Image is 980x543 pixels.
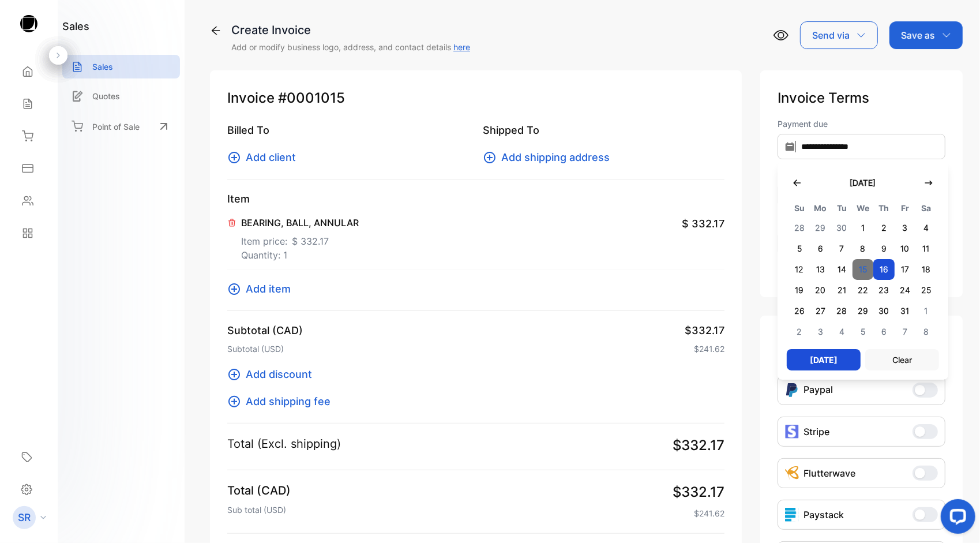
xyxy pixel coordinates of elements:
[831,259,853,280] span: 14
[246,149,296,165] span: Add client
[227,281,298,297] button: Add item
[873,280,895,301] span: 23
[853,280,874,301] span: 22
[895,321,916,342] span: 7
[62,18,89,34] h1: sales
[246,281,291,297] span: Add item
[685,323,724,338] span: $332.17
[831,201,853,215] span: Tu
[895,280,916,301] span: 24
[18,510,31,525] p: SR
[831,238,853,259] span: 7
[812,28,850,42] p: Send via
[803,466,855,480] p: Flutterwave
[241,248,359,262] p: Quantity: 1
[785,425,799,439] img: icon
[789,301,810,321] span: 26
[895,201,916,215] span: Fr
[800,21,878,49] button: Send via
[789,238,810,259] span: 5
[292,234,329,248] span: $ 332.17
[810,301,831,321] span: 27
[810,280,831,301] span: 20
[789,259,810,280] span: 12
[803,508,844,522] p: Paystack
[227,499,291,516] p: Sub total (USD)
[694,343,724,355] span: $241.62
[873,201,895,215] span: Th
[227,366,319,382] button: Add discount
[227,394,337,409] button: Add shipping fee
[915,301,937,321] span: 1
[865,349,939,370] button: Clear
[227,149,303,165] button: Add client
[873,321,895,342] span: 6
[831,321,853,342] span: 4
[915,259,937,280] span: 18
[895,238,916,259] span: 10
[853,218,874,238] span: 1
[789,201,810,215] span: Su
[278,88,345,108] span: #0001015
[915,201,937,215] span: Sa
[682,216,724,231] span: $ 332.17
[246,366,312,382] span: Add discount
[227,482,291,499] p: Total (CAD)
[789,280,810,301] span: 19
[873,238,895,259] span: 9
[803,383,833,398] p: Paypal
[810,218,831,238] span: 29
[787,349,861,370] button: [DATE]
[62,114,180,139] a: Point of Sale
[831,280,853,301] span: 21
[227,122,469,138] p: Billed To
[831,218,853,238] span: 30
[789,218,810,238] span: 28
[227,88,724,108] p: Invoice
[673,482,724,503] span: $332.17
[831,301,853,321] span: 28
[895,259,916,280] span: 17
[810,238,831,259] span: 6
[227,338,303,355] p: Subtotal (USD)
[227,323,303,338] p: Subtotal (CAD)
[789,321,810,342] span: 2
[810,321,831,342] span: 3
[873,301,895,321] span: 30
[803,425,829,439] p: Stripe
[853,238,874,259] span: 8
[853,201,874,215] span: We
[483,122,724,138] p: Shipped To
[895,218,916,238] span: 3
[810,259,831,280] span: 13
[778,88,945,108] p: Invoice Terms
[241,230,359,248] p: Item price:
[694,507,724,519] span: $241.62
[241,216,359,230] p: BEARING, BALL, ANNULAR
[62,55,180,78] a: Sales
[92,90,120,102] p: Quotes
[932,495,980,543] iframe: LiveChat chat widget
[227,191,724,207] p: Item
[227,435,341,452] p: Total (Excl. shipping)
[889,21,963,49] button: Save as
[453,42,470,52] a: here
[20,15,37,32] img: logo
[915,238,937,259] span: 11
[778,118,945,130] label: Payment due
[915,218,937,238] span: 4
[785,508,799,522] img: icon
[901,28,935,42] p: Save as
[92,61,113,73] p: Sales
[853,301,874,321] span: 29
[873,218,895,238] span: 2
[838,171,887,194] button: [DATE]
[231,41,470,53] p: Add or modify business logo, address, and contact details
[501,149,610,165] span: Add shipping address
[231,21,470,39] div: Create Invoice
[483,149,617,165] button: Add shipping address
[785,383,799,398] img: Icon
[246,394,331,409] span: Add shipping fee
[873,259,895,280] span: 16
